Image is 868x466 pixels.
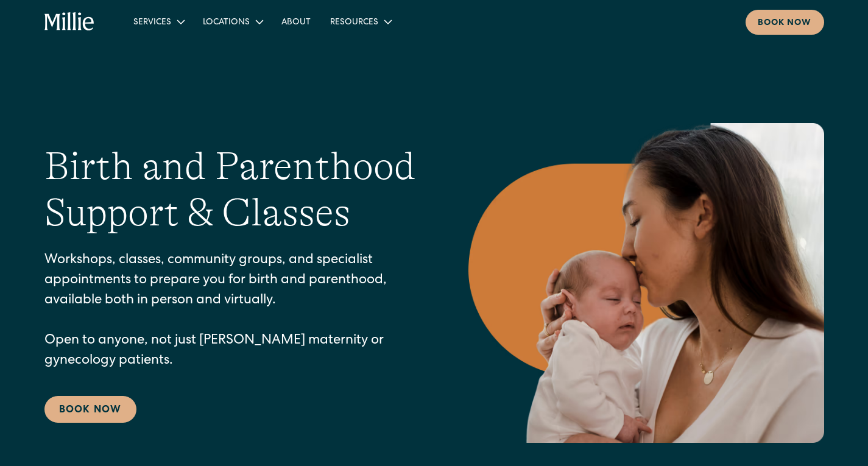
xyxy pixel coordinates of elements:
[320,12,400,32] div: Resources
[133,16,171,29] div: Services
[44,251,420,372] p: Workshops, classes, community groups, and specialist appointments to prepare you for birth and pa...
[272,12,320,32] a: About
[468,123,824,443] img: Mother kissing her newborn on the forehead, capturing a peaceful moment of love and connection in...
[44,12,95,32] a: home
[193,12,272,32] div: Locations
[203,16,250,29] div: Locations
[746,10,824,35] a: Book now
[44,143,420,237] h1: Birth and Parenthood Support & Classes
[44,396,136,423] a: Book Now
[758,17,812,30] div: Book now
[124,12,193,32] div: Services
[330,16,378,29] div: Resources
